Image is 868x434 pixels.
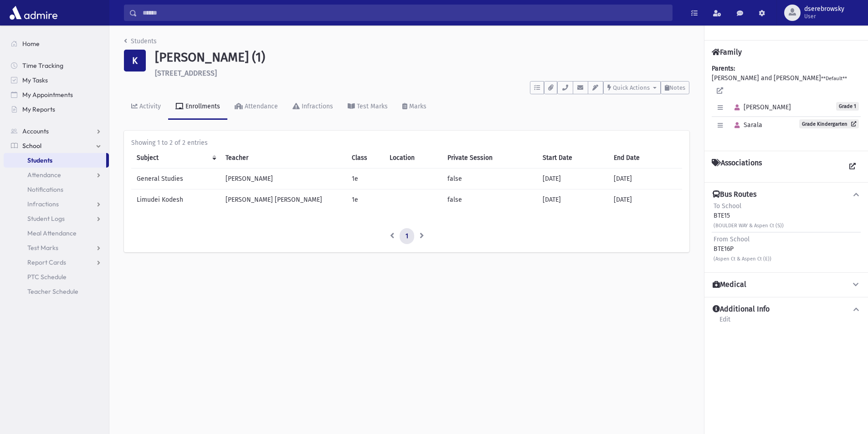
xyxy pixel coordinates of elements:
th: Class [346,148,384,168]
span: From School [714,235,750,243]
button: Quick Actions [603,81,661,94]
td: [DATE] [608,168,682,189]
a: Report Cards [4,255,109,270]
a: Home [4,36,109,51]
div: [PERSON_NAME] and [PERSON_NAME] [712,64,861,143]
a: View all Associations [844,158,861,175]
td: [PERSON_NAME] [PERSON_NAME] [220,189,346,210]
td: [DATE] [608,189,682,210]
span: dserebrowsky [804,5,844,13]
input: Search [137,5,672,21]
td: false [442,189,537,210]
span: Student Logs [27,214,65,223]
a: Edit [719,314,731,331]
span: Teacher Schedule [27,287,78,296]
td: false [442,168,537,189]
span: Meal Attendance [27,229,77,237]
a: Teacher Schedule [4,284,109,299]
span: School [22,142,41,150]
span: To School [714,202,741,210]
a: Infractions [4,197,109,211]
td: 1e [346,189,384,210]
span: PTC Schedule [27,273,67,281]
a: Time Tracking [4,58,109,73]
a: My Tasks [4,73,109,87]
div: Showing 1 to 2 of 2 entries [131,138,682,148]
td: [DATE] [537,189,608,210]
button: Additional Info [712,305,861,314]
h4: Associations [712,158,762,175]
div: Marks [407,102,426,110]
div: BTE16P [714,235,771,263]
span: Grade 1 [836,102,859,111]
img: AdmirePro [7,4,60,22]
a: Enrollments [168,94,227,120]
span: Sarala [730,121,762,129]
a: Infractions [285,94,340,120]
td: [DATE] [537,168,608,189]
h4: Additional Info [713,305,770,314]
button: Notes [661,81,689,94]
a: Notifications [4,182,109,197]
h6: [STREET_ADDRESS] [155,69,689,77]
a: Students [4,153,106,168]
a: Grade Kindergarten [799,119,859,128]
span: Test Marks [27,244,58,252]
div: Activity [138,102,161,110]
td: General Studies [131,168,220,189]
a: Meal Attendance [4,226,109,240]
span: Report Cards [27,258,66,266]
th: End Date [608,148,682,168]
span: Home [22,40,40,48]
button: Bus Routes [712,190,861,199]
span: Notifications [27,185,63,194]
th: Private Session [442,148,537,168]
a: Student Logs [4,211,109,226]
span: Attendance [27,171,61,179]
th: Teacher [220,148,346,168]
span: Infractions [27,200,59,208]
div: Attendance [243,102,278,110]
small: (Aspen Ct & Aspen Ct (E)) [714,256,771,262]
a: Marks [395,94,434,120]
span: My Appointments [22,91,73,99]
a: Test Marks [340,94,395,120]
div: BTE15 [714,201,784,230]
span: Quick Actions [613,84,650,91]
span: [PERSON_NAME] [730,103,791,111]
a: My Reports [4,102,109,117]
div: Test Marks [355,102,388,110]
th: Start Date [537,148,608,168]
td: [PERSON_NAME] [220,168,346,189]
span: Time Tracking [22,61,63,70]
span: User [804,13,844,20]
span: Notes [669,84,685,91]
span: My Tasks [22,76,48,84]
span: Students [27,156,52,164]
button: Medical [712,280,861,290]
a: PTC Schedule [4,270,109,284]
a: Test Marks [4,240,109,255]
span: My Reports [22,105,55,113]
span: Accounts [22,127,49,135]
a: Students [124,37,157,45]
a: Accounts [4,124,109,138]
td: 1e [346,168,384,189]
h4: Bus Routes [713,190,756,199]
h1: [PERSON_NAME] (1) [155,50,689,65]
div: K [124,50,146,71]
td: Limudei Kodesh [131,189,220,210]
h4: Family [712,48,742,56]
a: Attendance [4,168,109,182]
th: Location [384,148,442,168]
a: School [4,138,109,153]
th: Subject [131,148,220,168]
a: 1 [400,228,414,245]
a: My Appointments [4,87,109,102]
nav: breadcrumb [124,36,157,50]
h4: Medical [713,280,746,290]
small: (BOULDER WAY & Aspen Ct (S)) [714,223,784,229]
div: Infractions [300,102,333,110]
a: Attendance [227,94,285,120]
a: Activity [124,94,168,120]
